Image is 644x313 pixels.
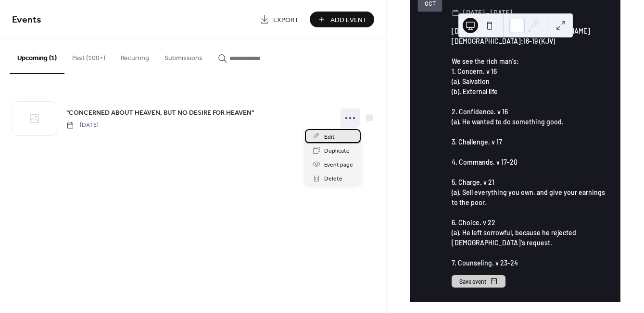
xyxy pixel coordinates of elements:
div: [DEMOGRAPHIC_DATA] Text: [PERSON_NAME][DEMOGRAPHIC_DATA]:16-19 (KJV) We see the rich man's: 1. Co... [452,26,613,268]
button: Upcoming (1) [10,39,64,74]
button: Past (100+) [64,39,113,73]
button: Recurring [113,39,157,73]
button: Add Event [310,12,374,27]
span: Events [12,11,41,29]
div: Oct [425,0,436,7]
span: Export [273,15,299,25]
span: Event page [324,160,353,170]
button: Submissions [157,39,210,73]
span: "CONCERNED ABOUT HEAVEN, BUT NO DESIRE FOR HEAVEN" [66,108,254,118]
span: Add Event [330,15,367,25]
button: Save event [452,275,505,288]
div: ​ [452,7,459,19]
span: Duplicate [324,146,350,156]
a: "CONCERNED ABOUT HEAVEN, BUT NO DESIRE FOR HEAVEN" [66,107,254,118]
span: Delete [324,174,342,184]
span: Edit [324,132,335,142]
a: Export [253,12,306,27]
span: [DATE] [66,121,99,130]
span: [DATE] - [DATE] [463,7,512,19]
